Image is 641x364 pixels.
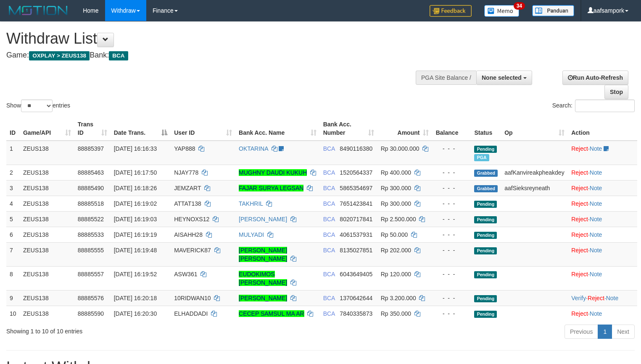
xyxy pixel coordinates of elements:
td: ZEUS138 [20,266,74,290]
a: Note [590,200,602,207]
input: Search: [575,100,635,112]
a: Note [590,247,602,254]
td: aafSieksreyneath [501,180,568,196]
img: panduan.png [532,5,574,16]
span: Copy 1520564337 to clipboard [340,169,372,176]
a: Note [590,231,602,238]
td: 10 [6,306,20,321]
span: Copy 4061537931 to clipboard [340,231,372,238]
span: 88885590 [78,310,104,317]
a: Reject [571,247,588,254]
span: BCA [323,310,335,317]
th: Bank Acc. Number: activate to sort column ascending [320,117,377,141]
span: Rp 350.000 [381,310,411,317]
span: 88885533 [78,231,104,238]
a: Reject [588,295,604,301]
span: HEYNOXS12 [174,216,209,223]
span: Copy 7840335873 to clipboard [340,310,372,317]
td: 3 [6,180,20,196]
td: ZEUS138 [20,211,74,227]
div: - - - [435,309,467,318]
span: [DATE] 16:16:33 [114,145,157,152]
span: Pending [474,271,497,278]
span: Copy 8135027851 to clipboard [340,247,372,254]
span: ATTAT138 [174,200,201,207]
span: BCA [323,145,335,152]
span: Pending [474,201,497,208]
a: Note [590,145,602,152]
span: OXPLAY > ZEUS138 [29,51,90,60]
span: Pending [474,216,497,223]
span: Rp 202.000 [381,247,411,254]
a: Previous [565,325,598,339]
a: Note [590,169,602,176]
td: · [568,180,637,196]
th: User ID: activate to sort column ascending [171,117,235,141]
button: None selected [476,71,532,85]
a: Reject [571,145,588,152]
a: Note [606,295,619,301]
td: · [568,211,637,227]
a: Next [612,325,635,339]
th: Game/API: activate to sort column ascending [20,117,74,141]
th: Trans ID: activate to sort column ascending [74,117,111,141]
a: Reject [571,185,588,191]
span: [DATE] 16:18:26 [114,185,157,191]
span: 88885557 [78,271,104,278]
span: Pending [474,295,497,302]
label: Search: [552,100,635,112]
span: [DATE] 16:19:02 [114,200,157,207]
span: Rp 30.000.000 [381,145,419,152]
div: - - - [435,294,467,302]
span: Copy 1370642644 to clipboard [340,295,372,301]
td: · [568,165,637,180]
img: Button%20Memo.svg [484,5,520,17]
th: Amount: activate to sort column ascending [377,117,433,141]
th: Action [568,117,637,141]
a: Verify [571,295,586,301]
span: Rp 400.000 [381,169,411,176]
div: - - - [435,168,467,177]
th: Status [471,117,501,141]
td: · [568,141,637,165]
th: Bank Acc. Name: activate to sort column ascending [235,117,320,141]
td: 9 [6,290,20,306]
span: 88885397 [78,145,104,152]
div: - - - [435,144,467,153]
span: Pending [474,232,497,239]
span: Rp 3.200.000 [381,295,416,301]
div: - - - [435,230,467,239]
span: ASW361 [174,271,197,278]
span: 88885463 [78,169,104,176]
span: NJAY778 [174,169,198,176]
a: Reject [571,271,588,278]
span: [DATE] 16:20:18 [114,295,157,301]
a: Reject [571,231,588,238]
span: 10RIDWAN10 [174,295,211,301]
div: - - - [435,184,467,192]
a: Note [590,310,602,317]
td: ZEUS138 [20,227,74,242]
span: 88885490 [78,185,104,191]
a: Reject [571,169,588,176]
span: [DATE] 16:19:48 [114,247,157,254]
a: 1 [598,325,612,339]
h1: Withdraw List [6,30,419,47]
a: Run Auto-Refresh [562,71,628,85]
span: Pending [474,247,497,254]
td: ZEUS138 [20,141,74,165]
td: · [568,266,637,290]
span: BCA [323,200,335,207]
span: Rp 2.500.000 [381,216,416,223]
span: [DATE] 16:20:30 [114,310,157,317]
td: ZEUS138 [20,180,74,196]
span: [DATE] 16:19:52 [114,271,157,278]
span: Pending [474,311,497,318]
span: [DATE] 16:19:19 [114,231,157,238]
td: · [568,242,637,266]
div: - - - [435,215,467,223]
span: 34 [514,2,525,10]
td: ZEUS138 [20,165,74,180]
td: · [568,227,637,242]
td: 6 [6,227,20,242]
